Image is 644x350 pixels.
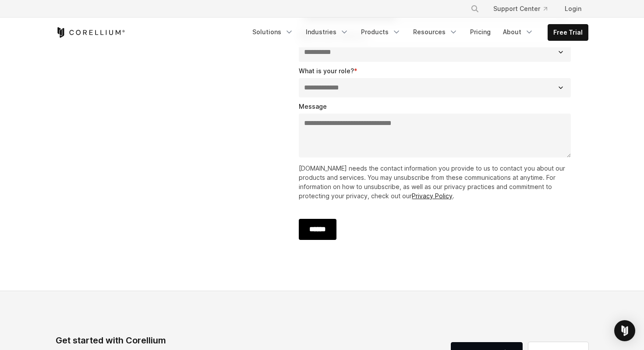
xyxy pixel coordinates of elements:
[299,67,354,75] span: What is your role?
[486,1,554,17] a: Support Center
[56,334,280,347] div: Get started with Corellium
[465,24,496,40] a: Pricing
[548,25,588,40] a: Free Trial
[299,103,327,110] span: Message
[498,24,539,40] a: About
[356,24,406,40] a: Products
[467,1,483,17] button: Search
[412,192,453,200] a: Privacy Policy
[247,24,588,41] div: Navigation Menu
[614,320,635,341] div: Open Intercom Messenger
[301,24,354,40] a: Industries
[56,27,125,38] a: Corellium Home
[460,1,588,17] div: Navigation Menu
[299,164,574,200] p: [DOMAIN_NAME] needs the contact information you provide to us to contact you about our products a...
[408,24,463,40] a: Resources
[558,1,588,17] a: Login
[247,24,299,40] a: Solutions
